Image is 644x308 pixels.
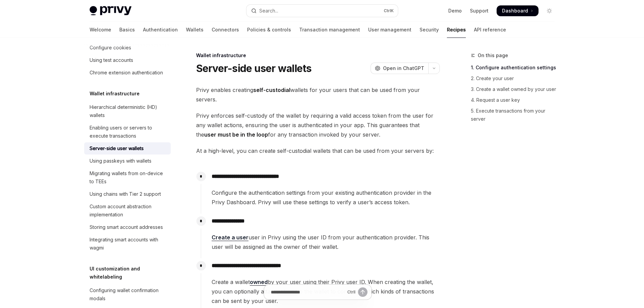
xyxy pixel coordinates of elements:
[544,5,555,16] button: Toggle dark mode
[90,169,167,186] div: Migrating wallets from on-device to TEEs
[84,188,171,200] a: Using chains with Tier 2 support
[212,234,248,241] a: Create a user
[90,124,167,140] div: Enabling users or servers to execute transactions
[90,190,161,198] div: Using chains with Tier 2 support
[299,22,360,38] a: Transaction management
[246,5,398,17] button: Open search
[271,285,344,300] input: Ask a question...
[497,5,539,16] a: Dashboard
[368,22,411,38] a: User management
[84,200,171,221] a: Custom account abstraction implementation
[447,22,466,38] a: Recipes
[90,223,163,231] div: Storing smart account addresses
[90,103,167,119] div: Hierarchical deterministic (HD) wallets
[253,87,290,93] strong: self-custodial
[143,22,178,38] a: Authentication
[84,221,171,233] a: Storing smart account addresses
[90,69,163,77] div: Chrome extension authentication
[84,101,171,121] a: Hierarchical deterministic (HD) wallets
[90,286,167,303] div: Configuring wallet confirmation modals
[84,142,171,155] a: Server-side user wallets
[84,54,171,66] a: Using test accounts
[250,279,268,286] a: owned
[474,22,506,38] a: API reference
[90,265,171,281] h5: UI customization and whitelabeling
[471,105,560,124] a: 5. Execute transactions from your server
[384,8,394,14] span: Ctrl K
[470,7,488,14] a: Support
[90,22,111,38] a: Welcome
[90,236,167,252] div: Integrating smart accounts with wagmi
[84,284,171,305] a: Configuring wallet confirmation modals
[119,22,135,38] a: Basics
[196,62,312,74] h1: Server-side user wallets
[90,144,144,152] div: Server-side user wallets
[196,146,440,156] span: At a high-level, you can create self-custodial wallets that can be used from your servers by:
[358,287,367,297] button: Send message
[478,51,508,60] span: On this page
[471,84,560,95] a: 3. Create a wallet owned by your user
[212,188,439,207] span: Configure the authentication settings from your existing authentication provider in the Privy Das...
[90,157,151,165] div: Using passkeys with wallets
[502,7,528,14] span: Dashboard
[196,111,440,139] span: Privy enforces self-custody of the wallet by requiring a valid access token from the user for any...
[186,22,204,38] a: Wallets
[84,167,171,188] a: Migrating wallets from on-device to TEEs
[420,22,439,38] a: Security
[196,52,440,59] div: Wallet infrastructure
[84,155,171,167] a: Using passkeys with wallets
[247,22,291,38] a: Policies & controls
[259,7,278,15] div: Search...
[90,56,133,64] div: Using test accounts
[90,203,167,219] div: Custom account abstraction implementation
[84,122,171,142] a: Enabling users or servers to execute transactions
[212,233,439,252] span: user in Privy using the user ID from your authentication provider. This user will be assigned as ...
[84,67,171,79] a: Chrome extension authentication
[471,95,560,105] a: 4. Request a user key
[90,6,132,16] img: light logo
[204,131,268,138] strong: user must be in the loop
[471,62,560,73] a: 1. Configure authentication settings
[212,277,439,306] span: Create a wallet by your user using their Privy user ID. When creating the wallet, you can optiona...
[383,65,424,72] span: Open in ChatGPT
[448,7,462,14] a: Demo
[84,234,171,254] a: Integrating smart accounts with wagmi
[212,22,239,38] a: Connectors
[196,85,440,104] span: Privy enables creating wallets for your users that can be used from your servers.
[90,90,140,98] h5: Wallet infrastructure
[371,63,428,74] button: Open in ChatGPT
[471,73,560,84] a: 2. Create your user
